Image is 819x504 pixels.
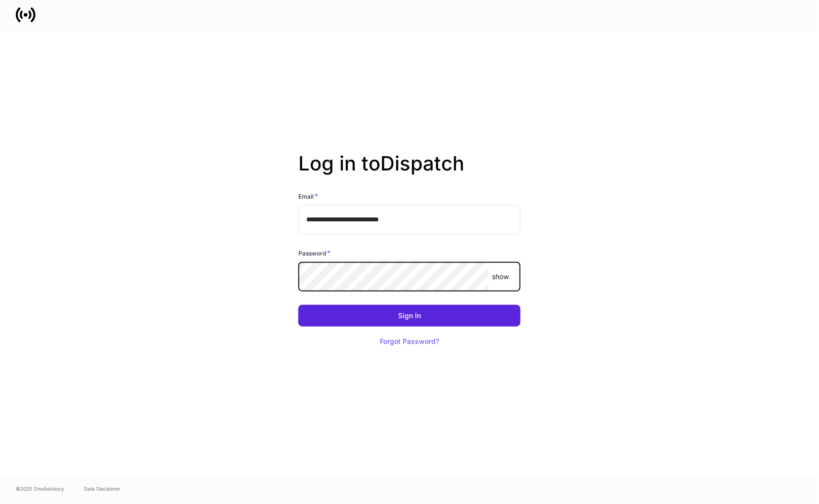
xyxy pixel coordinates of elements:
[298,305,521,327] button: Sign In
[492,272,509,282] p: show
[298,248,330,258] h6: Password
[380,338,439,345] div: Forgot Password?
[298,191,318,201] h6: Email
[84,485,121,493] a: Data Disclaimer
[368,331,451,352] button: Forgot Password?
[16,485,64,493] span: © 2025 OneAdvisory
[398,312,421,319] div: Sign In
[298,152,521,191] h2: Log in to Dispatch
